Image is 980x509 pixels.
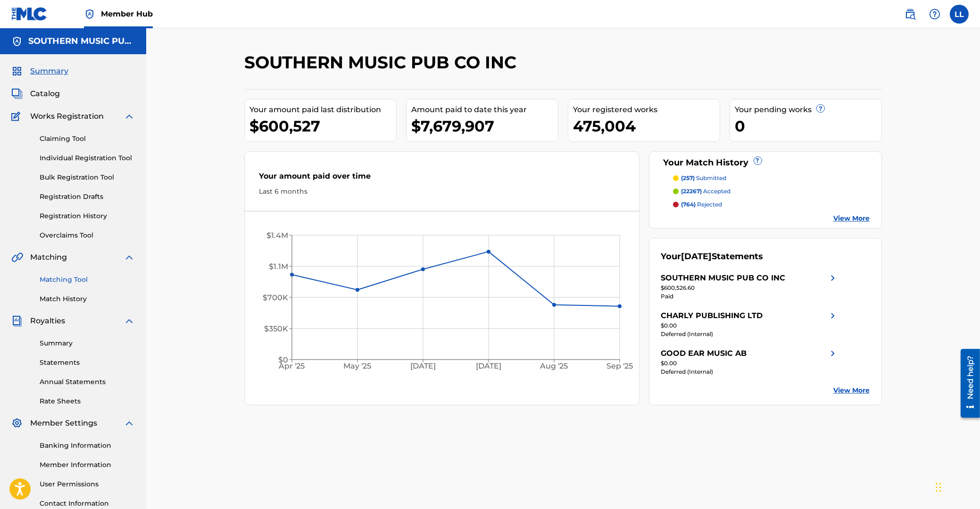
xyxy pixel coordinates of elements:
a: Annual Statements [40,377,135,387]
div: Last 6 months [259,187,625,197]
a: SummarySummary [11,66,68,77]
img: search [905,8,916,20]
img: expand [124,315,135,327]
a: Bulk Registration Tool [40,172,135,182]
tspan: $0 [278,355,288,364]
div: Drag [936,473,941,501]
tspan: $1.1M [269,262,288,271]
tspan: Aug '25 [540,361,568,370]
a: CatalogCatalog [11,88,60,99]
a: Summary [40,338,135,348]
a: Registration Drafts [40,192,135,202]
h2: SOUTHERN MUSIC PUB CO INC [244,52,521,73]
img: Accounts [11,36,23,47]
span: Royalties [30,315,65,327]
tspan: [DATE] [476,361,501,370]
a: Overclaims Tool [40,230,135,240]
a: Statements [40,358,135,368]
div: $600,527 [249,115,396,137]
span: (764) [681,201,696,208]
div: Your pending works [735,104,881,115]
span: ? [817,105,824,112]
a: View More [833,213,870,223]
h5: SOUTHERN MUSIC PUB CO INC [28,36,135,47]
span: Member Settings [30,418,97,429]
img: Catalog [11,88,23,99]
img: right chevron icon [827,348,839,359]
a: Matching Tool [40,275,135,285]
img: expand [124,111,135,122]
div: Amount paid to date this year [411,104,558,115]
div: $600,526.60 [661,284,839,292]
a: Public Search [901,5,920,24]
a: SOUTHERN MUSIC PUB CO INCright chevron icon$600,526.60Paid [661,272,839,301]
img: right chevron icon [827,310,839,321]
span: (257) [681,174,695,181]
img: expand [124,252,135,263]
div: Paid [661,292,839,301]
span: Summary [30,66,68,77]
p: accepted [681,187,731,196]
p: submitted [681,174,727,182]
div: SOUTHERN MUSIC PUB CO INC [661,272,786,284]
iframe: Chat Widget [933,464,980,509]
a: (22267) accepted [673,187,870,196]
div: GOOD EAR MUSIC AB [661,348,747,359]
a: Banking Information [40,441,135,451]
tspan: Apr '25 [279,361,305,370]
a: GOOD EAR MUSIC ABright chevron icon$0.00Deferred (Internal) [661,348,839,376]
a: Claiming Tool [40,134,135,144]
img: Member Settings [11,418,23,429]
div: User Menu [950,5,969,24]
iframe: Resource Center [954,345,980,423]
div: Your Statements [661,250,764,263]
a: (764) rejected [673,200,870,209]
a: Registration History [40,211,135,221]
tspan: Sep '25 [606,361,633,370]
div: Deferred (Internal) [661,330,839,338]
tspan: $350K [264,324,288,333]
tspan: $1.4M [266,231,288,240]
span: [DATE] [681,251,712,262]
a: (257) submitted [673,174,870,182]
div: Your Match History [661,156,870,169]
span: ? [754,157,762,164]
a: View More [833,386,870,395]
div: Your registered works [573,104,720,115]
tspan: May '25 [344,361,372,370]
div: 0 [735,115,881,137]
img: Royalties [11,315,23,327]
span: Works Registration [30,111,104,122]
img: help [929,8,940,20]
a: Contact Information [40,499,135,509]
tspan: $700K [263,293,288,302]
img: MLC Logo [11,7,48,21]
div: $0.00 [661,321,839,330]
span: Catalog [30,88,60,99]
div: Deferred (Internal) [661,368,839,376]
p: rejected [681,200,723,209]
img: Top Rightsholder [84,8,95,20]
div: Your amount paid over time [259,171,625,187]
img: expand [124,418,135,429]
span: Member Hub [101,8,153,19]
a: Member Information [40,460,135,470]
a: Match History [40,294,135,304]
a: CHARLY PUBLISHING LTDright chevron icon$0.00Deferred (Internal) [661,310,839,338]
img: Matching [11,252,23,263]
div: $7,679,907 [411,115,558,137]
div: Your amount paid last distribution [249,104,396,115]
div: $0.00 [661,359,839,368]
a: User Permissions [40,479,135,489]
img: Summary [11,66,23,77]
div: CHARLY PUBLISHING LTD [661,310,763,321]
span: (22267) [681,188,702,195]
tspan: [DATE] [410,361,436,370]
div: Help [925,5,944,24]
img: right chevron icon [827,272,839,284]
span: Matching [30,252,67,263]
a: Individual Registration Tool [40,153,135,163]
